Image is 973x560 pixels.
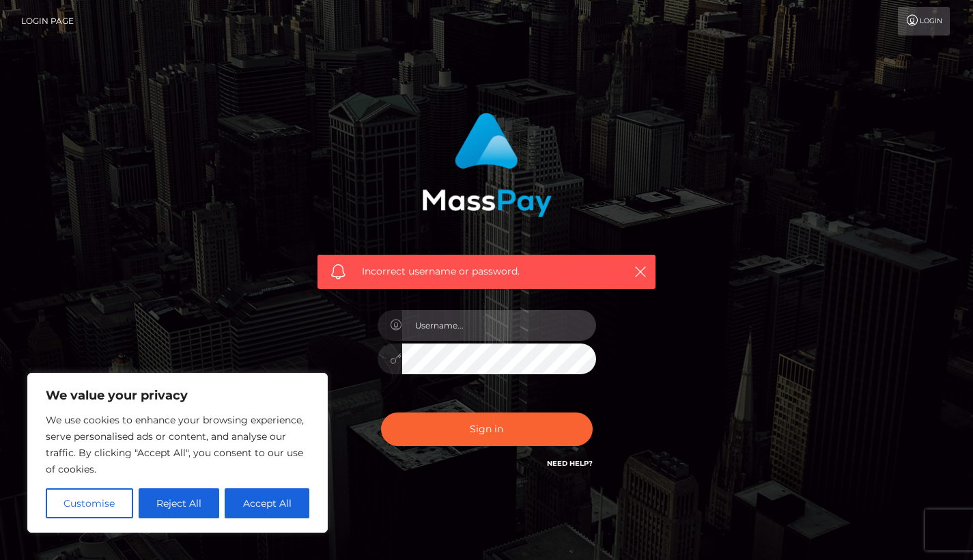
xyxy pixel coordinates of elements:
span: Incorrect username or password. [362,264,611,279]
div: We value your privacy [27,373,328,533]
button: Customise [46,488,133,518]
a: Login Page [21,7,74,36]
input: Username... [402,310,596,341]
button: Reject All [139,488,220,518]
img: MassPay Login [422,113,552,217]
button: Accept All [225,488,309,518]
p: We use cookies to enhance your browsing experience, serve personalised ads or content, and analys... [46,412,309,477]
p: We value your privacy [46,387,309,404]
button: Sign in [381,412,593,446]
a: Login [898,7,950,36]
a: Need Help? [547,459,593,468]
